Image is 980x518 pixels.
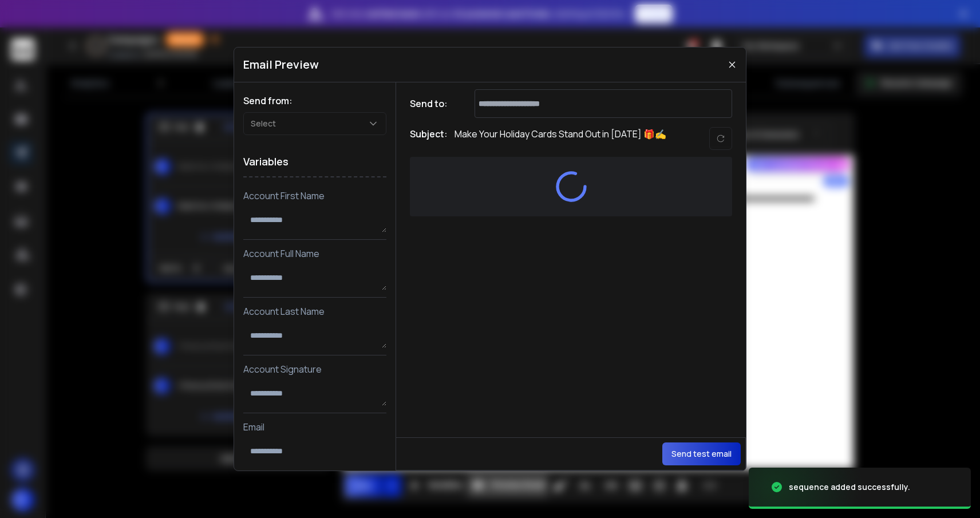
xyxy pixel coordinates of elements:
p: Account Full Name [243,247,386,260]
h1: Send from: [243,94,386,108]
button: Send test email [662,442,741,465]
p: Account First Name [243,189,386,203]
h1: Variables [243,147,386,177]
h1: Email Preview [243,57,319,73]
p: Account Signature [243,362,386,376]
p: Email [243,420,386,434]
div: sequence added successfully. [789,481,910,493]
p: Account Last Name [243,305,386,318]
h1: Subject: [410,127,448,150]
h1: Send to: [410,97,456,110]
p: Make Your Holiday Cards Stand Out in [DATE] 🎁✍️ [455,127,666,150]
